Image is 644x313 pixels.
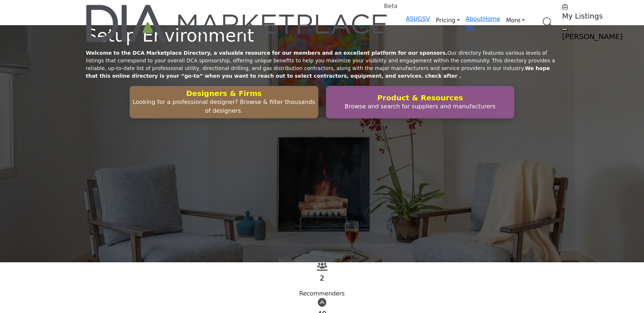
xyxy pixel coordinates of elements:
a: Pricing [430,15,466,26]
a: Beta [86,5,389,42]
button: Product & Resources Browse and search for suppliers and manufacturers [326,86,515,119]
h2: Designers & Firms [132,89,316,98]
a: ASUGSV [406,15,430,22]
a: Search [535,13,558,32]
p: Browse and search for suppliers and manufacturers [328,102,512,111]
h2: Product & Resources [328,93,512,102]
p: Our directory features various levels of listings that correspond to your overall DCA sponsorship... [86,49,558,80]
h6: Beta [384,3,398,9]
a: About Me [466,15,483,31]
strong: Welcome to the DCA Marketplace Directory, a valuable resource for our members and an excellent pl... [86,50,448,56]
button: Designers & Firms Looking for a professional designer? Browse & filter thousands of designers. [129,86,318,119]
a: View Recommenders [317,264,328,271]
a: Home [483,15,500,22]
a: 2 [320,274,324,282]
button: Show hide supplier dropdown [562,28,568,31]
p: Looking for a professional designer? Browse & filter thousands of designers. [132,98,316,115]
div: Recommenders [86,289,558,298]
a: More [500,15,531,26]
strong: We hope that this online directory is your “go-to” when you want to reach out to select contracto... [86,65,550,79]
img: Site Logo [86,5,389,42]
